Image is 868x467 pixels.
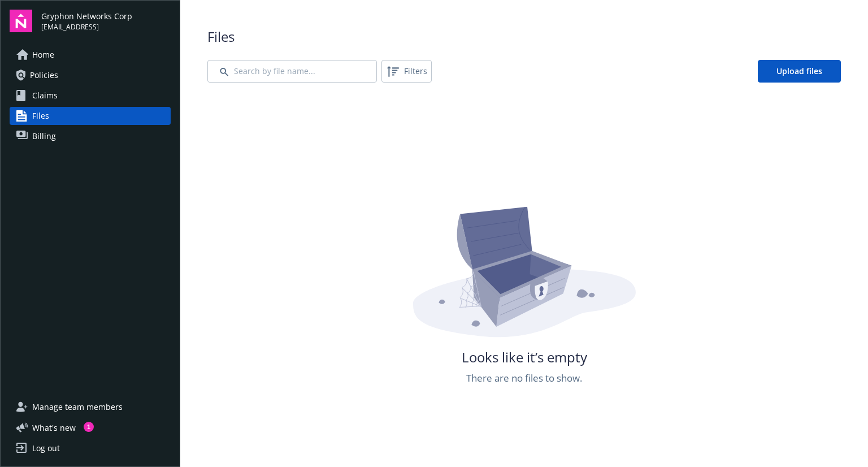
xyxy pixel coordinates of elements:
span: Upload files [776,66,822,76]
button: What's new1 [10,422,94,434]
span: Files [207,27,841,46]
span: Home [32,46,54,64]
a: Billing [10,127,171,145]
a: Files [10,107,171,125]
span: Filters [404,65,427,77]
span: Gryphon Networks Corp [41,10,132,22]
span: Billing [32,127,56,145]
button: Gryphon Networks Corp[EMAIL_ADDRESS] [41,10,171,32]
span: Looks like it’s empty [462,348,587,367]
span: Policies [30,66,58,84]
img: navigator-logo.svg [10,10,32,32]
span: [EMAIL_ADDRESS] [41,22,132,32]
a: Claims [10,87,171,105]
button: Filters [381,60,432,83]
a: Home [10,46,171,64]
a: Policies [10,66,171,84]
span: What ' s new [32,422,76,434]
div: 1 [84,422,94,432]
span: Filters [384,62,429,80]
span: Manage team members [32,398,123,416]
a: Manage team members [10,398,171,416]
span: Claims [32,87,58,105]
span: There are no files to show. [466,371,582,386]
a: Upload files [758,60,841,83]
input: Search by file name... [207,60,377,83]
div: Log out [32,439,60,457]
span: Files [32,107,49,125]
